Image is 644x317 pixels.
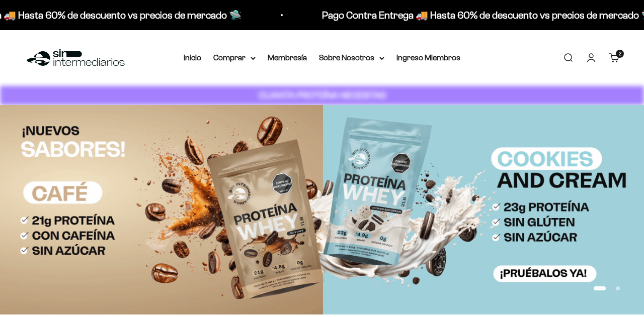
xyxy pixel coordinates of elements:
span: 2 [619,51,621,56]
summary: Sobre Nosotros [319,51,384,64]
strong: CUANTA PROTEÍNA NECESITAS [259,90,386,100]
a: Ingreso Miembros [396,53,460,62]
summary: Comprar [213,51,256,64]
a: Membresía [268,53,307,62]
a: Inicio [184,53,201,62]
